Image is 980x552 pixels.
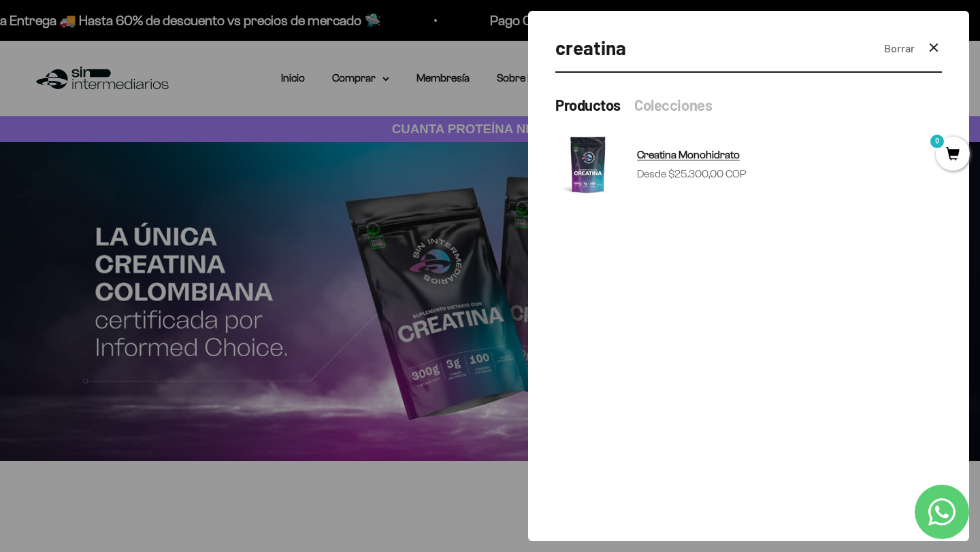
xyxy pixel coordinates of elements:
mark: 0 [929,133,945,150]
span: Creatina Monohidrato [637,149,740,160]
input: Buscar [555,33,873,63]
button: Productos [555,94,621,116]
button: Colecciones [634,94,712,116]
sale-price: Desde $25.300,00 COP [637,165,747,183]
img: Creatina Monohidrato [555,132,621,197]
a: Creatina Monohidrato Desde $25.300,00 COP [555,132,942,197]
a: 0 [936,148,970,162]
button: Borrar [884,39,915,57]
